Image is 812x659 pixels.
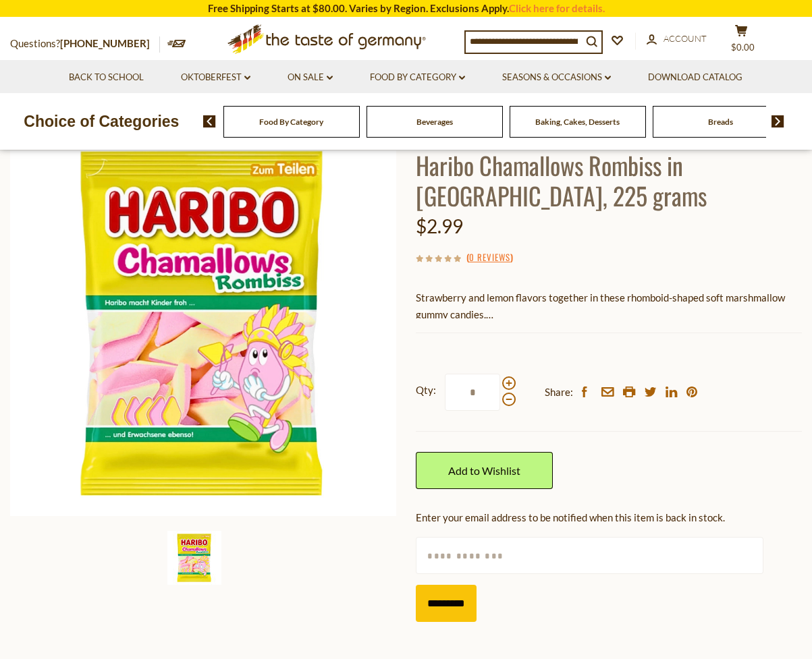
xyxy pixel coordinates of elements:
[416,452,553,489] a: Add to Wishlist
[509,2,605,14] a: Click here for details.
[708,117,733,127] a: Breads
[721,24,761,58] button: $0.00
[648,70,742,85] a: Download Catalog
[664,33,707,44] span: Account
[416,214,463,237] span: $2.99
[466,250,513,264] span: ( )
[416,150,802,210] h1: Haribo Chamallows Rombiss in [GEOGRAPHIC_DATA], 225 grams
[416,289,802,323] p: Strawberry and lemon flavors together in these rhomboid-shaped soft marshmallow gummy candies.
[535,117,620,127] a: Baking, Cakes, Desserts
[416,117,453,127] a: Beverages
[731,42,755,53] span: $0.00
[167,531,221,585] img: Haribo Chamallow Rombiss
[469,250,510,265] a: 0 Reviews
[370,70,465,85] a: Food By Category
[181,70,250,85] a: Oktoberfest
[502,70,611,85] a: Seasons & Occasions
[69,70,144,85] a: Back to School
[10,130,396,516] img: Haribo Chamallow Rombiss
[772,115,784,127] img: next arrow
[203,115,216,127] img: previous arrow
[647,32,707,47] a: Account
[259,117,323,127] a: Food By Category
[10,35,160,53] p: Questions?
[445,374,500,411] input: Qty:
[416,382,436,399] strong: Qty:
[288,70,333,85] a: On Sale
[545,384,573,401] span: Share:
[60,37,150,49] a: [PHONE_NUMBER]
[416,509,802,526] div: Enter your email address to be notified when this item is back in stock.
